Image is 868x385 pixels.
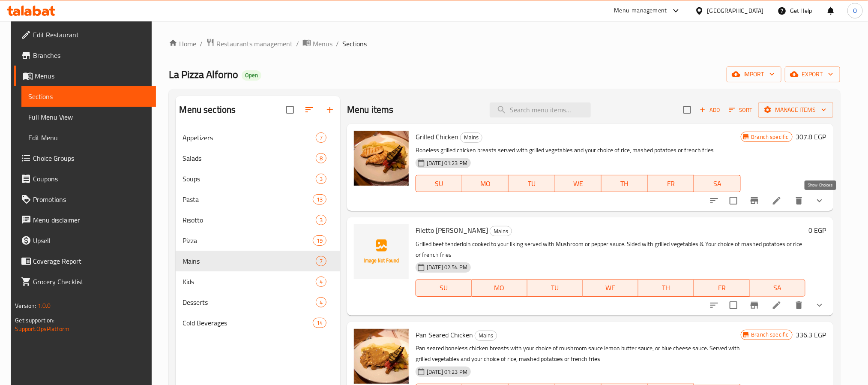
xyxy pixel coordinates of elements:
h2: Menu items [347,103,394,116]
button: show more [809,295,830,316]
span: 19 [313,237,326,245]
span: Appetizers [183,132,315,143]
div: items [316,132,326,143]
span: Desserts [183,297,315,307]
button: SA [694,175,740,192]
span: 8 [316,154,326,162]
button: WE [555,175,602,192]
span: Soups [183,174,315,184]
span: Edit Restaurant [33,30,149,40]
a: Restaurants management [206,38,293,49]
button: WE [583,280,638,297]
span: Menu disclaimer [33,215,149,225]
button: show more [809,190,830,211]
span: SA [697,177,737,190]
span: Grilled Chicken [416,130,458,143]
div: items [316,256,326,266]
span: Get support on: [15,315,54,326]
div: Menu-management [614,6,667,16]
span: 3 [316,175,326,183]
span: Sections [342,39,367,49]
p: Boneless grilled chicken breasts served with grilled vegetables and your choice of rice, mashed p... [416,145,740,156]
button: Branch-specific-item [744,190,765,211]
input: search [490,102,591,117]
div: items [316,153,326,163]
span: 4 [316,278,326,286]
span: Pan Seared Chicken [416,328,473,341]
nav: breadcrumb [169,38,840,49]
li: / [200,39,203,49]
span: [DATE] 01:23 PM [423,368,471,376]
span: import [733,69,775,80]
span: Pizza [183,235,312,246]
a: Branches [14,45,156,66]
a: Menus [14,66,156,86]
span: TU [512,177,551,190]
span: Select all sections [281,101,299,119]
svg: Show Choices [814,300,825,310]
span: Coverage Report [33,256,149,266]
a: Edit Restaurant [14,24,156,45]
span: 7 [316,134,326,142]
button: Add section [320,99,340,120]
div: Soups3 [176,168,340,189]
div: Cold Beverages14 [176,313,340,333]
a: Full Menu View [21,107,156,127]
li: / [296,39,299,49]
a: Edit Menu [21,127,156,148]
span: [DATE] 01:23 PM [423,159,471,167]
div: Pasta13 [176,189,340,210]
span: SU [419,282,468,294]
span: Kids [183,277,315,287]
div: Mains [460,132,482,143]
img: Pan Seared Chicken [354,329,409,384]
span: O [853,6,857,15]
button: TU [527,280,583,297]
span: Sort [729,105,753,115]
span: 1.0.0 [38,300,51,311]
span: Branch specific [748,331,792,339]
span: Sort sections [299,99,320,120]
span: FR [697,282,746,294]
div: Desserts4 [176,292,340,313]
span: 7 [316,257,326,265]
span: TU [531,282,580,294]
div: Cold Beverages [183,318,312,328]
button: delete [789,190,809,211]
span: Select to update [724,296,742,314]
span: Mains [475,331,497,340]
div: items [316,174,326,184]
span: Mains [461,132,482,142]
span: Mains [183,256,315,266]
span: Restaurants management [216,39,293,49]
a: Menu disclaimer [14,210,156,230]
div: Pizza19 [176,230,340,251]
span: Sort items [724,103,758,117]
span: Menus [35,71,149,81]
div: Salads [183,153,315,163]
h6: 336.3 EGP [796,329,826,341]
span: TH [642,282,691,294]
span: MO [466,177,505,190]
span: Mains [490,226,512,236]
button: SU [416,175,462,192]
div: Salads8 [176,148,340,168]
span: Menus [313,39,332,49]
a: Home [169,39,196,49]
span: SA [753,282,802,294]
span: Version: [15,300,36,311]
button: FR [694,280,750,297]
a: Promotions [14,189,156,210]
div: Appetizers7 [176,127,340,148]
div: Open [242,70,261,81]
a: Menus [302,38,332,49]
button: import [727,66,781,82]
button: TH [638,280,694,297]
div: Risotto [183,215,315,225]
span: Filetto [PERSON_NAME] [416,224,488,237]
button: MO [472,280,527,297]
img: Filetto Di Manzo [354,224,409,279]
